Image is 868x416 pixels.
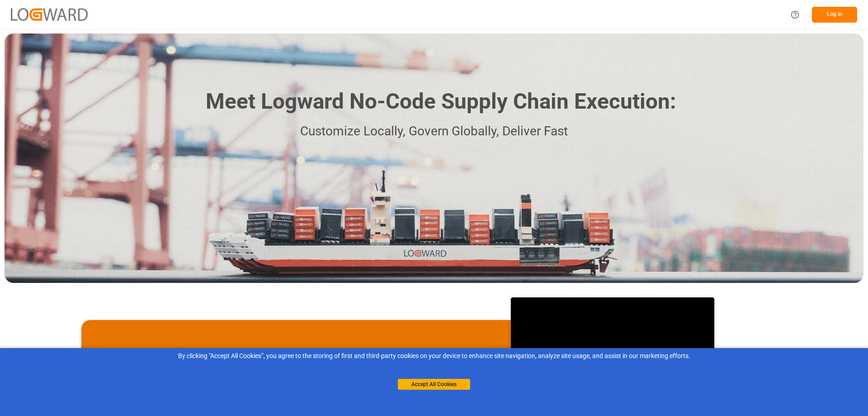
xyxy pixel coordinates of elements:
div: By clicking "Accept All Cookies”, you agree to the storing of first and third-party cookies on yo... [6,351,862,361]
button: Accept All Cookies [398,379,470,390]
button: Log In [812,7,857,23]
button: Help Center [785,5,805,25]
img: Logward_new_orange.png [11,8,88,20]
h1: Meet Logward No-Code Supply Chain Execution: [206,86,676,118]
p: Customize Locally, Govern Globally, Deliver Fast [192,121,676,142]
